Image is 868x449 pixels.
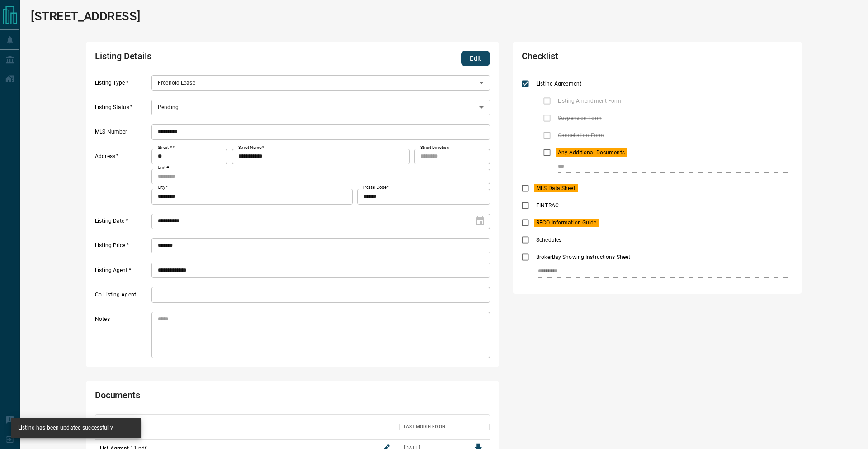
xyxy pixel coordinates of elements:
[18,420,113,435] div: Listing has been updated successfully
[151,100,490,115] div: Pending
[556,97,623,105] span: Listing Amendment Form
[420,145,449,151] label: Street Direction
[556,148,627,157] span: Any Additional Documents
[461,51,490,66] button: Edit
[399,414,467,439] div: Last Modified On
[556,114,604,122] span: Suspension Form
[95,104,149,115] label: Listing Status
[95,267,149,278] label: Listing Agent
[534,201,561,210] span: FINTRAC
[238,145,264,151] label: Street Name
[522,51,684,66] h2: Checklist
[95,291,149,303] label: Co Listing Agent
[534,219,599,227] span: RECO Information Guide
[151,75,490,91] div: Freehold Lease
[95,390,332,405] h2: Documents
[158,185,168,191] label: City
[100,414,123,439] div: Filename
[534,184,578,192] span: MLS Data Sheet
[534,253,632,261] span: BrokerBay Showing Instructions Sheet
[31,9,140,24] h1: [STREET_ADDRESS]
[556,131,606,139] span: Cancellation Form
[534,80,584,88] span: Listing Agreement
[158,165,169,171] label: Unit #
[95,153,149,204] label: Address
[95,242,149,253] label: Listing Price
[404,414,445,439] div: Last Modified On
[95,217,149,229] label: Listing Date
[95,79,149,91] label: Listing Type
[95,128,149,140] label: MLS Number
[95,315,149,358] label: Notes
[95,51,332,66] h2: Listing Details
[534,236,564,244] span: Schedules
[95,414,399,439] div: Filename
[558,161,774,173] input: checklist input
[158,145,175,151] label: Street #
[363,185,389,191] label: Postal Code
[538,266,774,277] input: checklist input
